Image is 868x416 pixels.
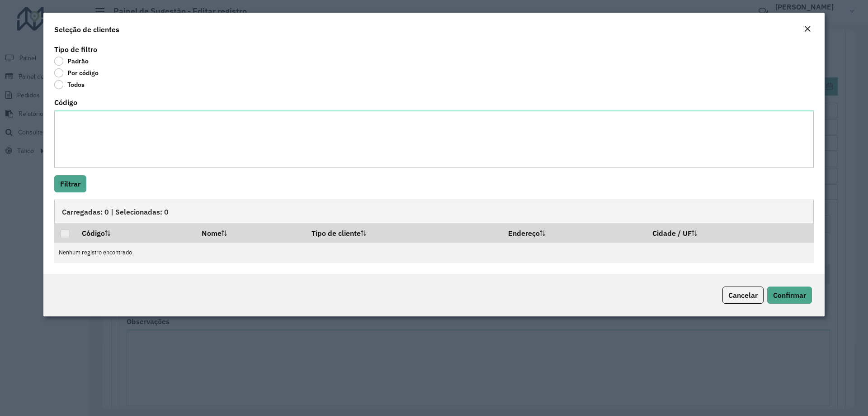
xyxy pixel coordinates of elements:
button: Cancelar [722,287,764,304]
th: Cidade / UF [646,223,814,242]
label: Padrão [54,57,89,66]
label: Por código [54,68,99,77]
th: Nome [195,223,306,242]
span: Cancelar [728,291,758,300]
span: Confirmar [773,291,806,300]
button: Close [801,24,814,35]
th: Código [75,223,195,242]
button: Filtrar [54,175,86,192]
label: Tipo de filtro [54,44,97,55]
th: Endereço [502,223,646,242]
h4: Seleção de clientes [54,24,119,35]
label: Código [54,97,77,108]
div: Carregadas: 0 | Selecionadas: 0 [54,200,814,223]
button: Confirmar [767,287,812,304]
th: Tipo de cliente [306,223,502,242]
td: Nenhum registro encontrado [54,243,814,263]
label: Todos [54,80,85,89]
em: Fechar [804,25,811,33]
